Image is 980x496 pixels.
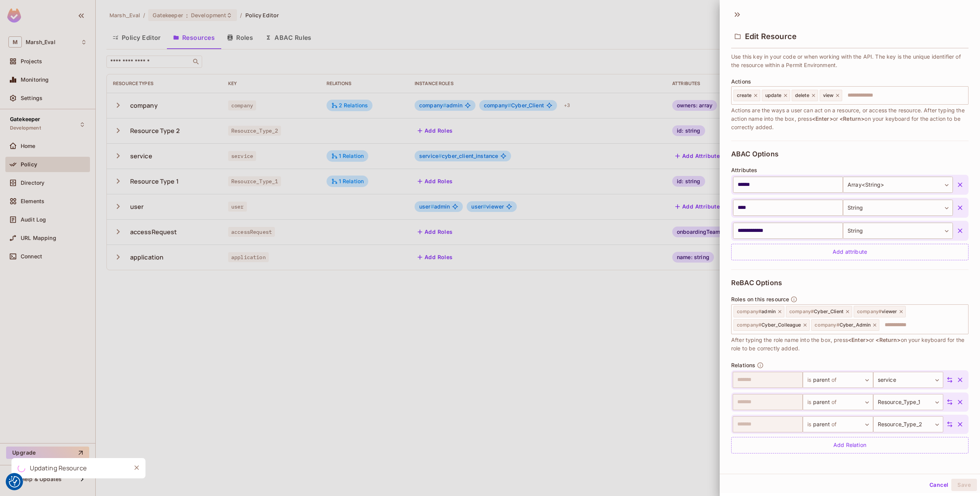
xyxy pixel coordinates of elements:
[926,479,951,491] button: Cancel
[9,476,20,488] button: Consent Preferences
[811,319,879,331] div: company#Cyber_Admin
[795,92,809,99] span: delete
[951,479,977,491] button: Save
[830,396,836,408] span: of
[737,309,761,314] span: company #
[812,115,833,122] span: <Enter>
[731,279,782,287] span: ReBAC Options
[789,309,814,314] span: company #
[873,416,943,432] div: Resource_Type_2
[731,150,779,158] span: ABAC Options
[807,418,813,430] span: is
[807,396,813,408] span: is
[731,167,758,173] span: Attributes
[737,92,751,99] span: create
[873,394,943,410] div: Resource_Type_1
[731,296,789,302] span: Roles on this resource
[731,79,751,85] span: Actions
[854,306,906,317] div: company#viewer
[807,374,813,386] span: is
[843,223,953,239] div: String
[830,418,836,430] span: of
[765,92,781,99] span: update
[737,322,761,328] span: company #
[731,106,969,131] span: Actions are the ways a user can act on a resource, or access the resource. After typing the actio...
[823,92,834,99] span: view
[731,244,969,260] div: Add attribute
[815,322,839,328] span: company #
[733,90,760,101] div: create
[803,416,873,432] div: parent
[731,362,755,368] span: Relations
[30,463,87,473] div: Updating Resource
[733,306,784,317] div: company#admin
[873,372,943,388] div: service
[731,437,969,453] div: Add Relation
[840,115,864,122] span: <Return>
[733,319,810,331] div: company#Cyber_Colleague
[792,90,818,101] div: delete
[875,337,900,343] span: <Return>
[857,309,897,315] span: viewer
[843,200,953,216] div: String
[830,374,836,386] span: of
[803,372,873,388] div: parent
[9,476,20,488] img: Revisit consent button
[762,90,790,101] div: update
[820,90,843,101] div: view
[737,322,801,328] span: Cyber_Colleague
[857,309,882,314] span: company #
[786,306,852,317] div: company#Cyber_Client
[131,462,142,473] button: Close
[815,322,871,328] span: Cyber_Admin
[803,394,873,410] div: parent
[745,32,797,41] span: Edit Resource
[789,309,843,315] span: Cyber_Client
[737,309,776,315] span: admin
[848,337,869,343] span: <Enter>
[731,53,969,69] span: Use this key in your code or when working with the API. The key is the unique identifier of the r...
[843,177,953,193] div: Array<String>
[731,336,969,353] span: After typing the role name into the box, press or on your keyboard for the role to be correctly a...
